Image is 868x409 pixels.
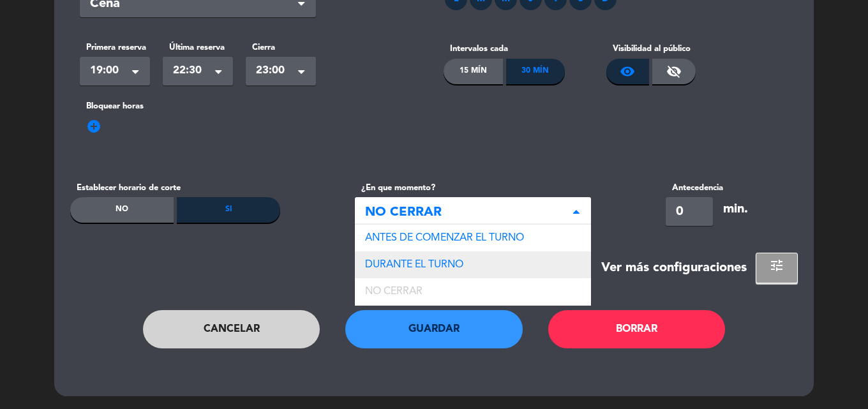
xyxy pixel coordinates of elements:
[756,253,798,283] button: tune
[256,62,296,80] span: 23:00
[666,181,723,195] label: Antecedencia
[601,258,747,279] div: Ver más configuraciones
[606,42,789,56] label: Visibilidad al público
[620,64,635,79] span: visibility
[365,286,423,297] span: NO CERRAR
[365,260,463,270] span: DURANTE EL TURNO
[444,59,503,84] div: 15 Mín
[666,197,713,226] input: 0
[769,258,784,273] span: tune
[177,197,280,223] div: Si
[70,197,174,223] div: No
[666,64,682,79] span: visibility_off
[345,310,523,348] button: Guardar
[444,42,606,56] label: Intervalos cada
[548,310,726,348] button: Borrar
[70,181,280,195] label: Establecer horario de corte
[173,62,213,80] span: 22:30
[143,310,320,348] button: Cancelar
[163,41,233,54] label: Última reserva
[90,62,130,80] span: 19:00
[723,199,748,220] div: min.
[365,202,571,223] span: NO CERRAR
[365,233,524,243] span: ANTES DE COMENZAR EL TURNO
[80,100,788,113] label: Bloquear horas
[80,41,150,54] label: Primera reserva
[355,181,591,195] label: ¿En que momento?
[506,59,565,84] div: 30 Mín
[246,41,316,54] label: Cierra
[86,119,101,134] span: add_circle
